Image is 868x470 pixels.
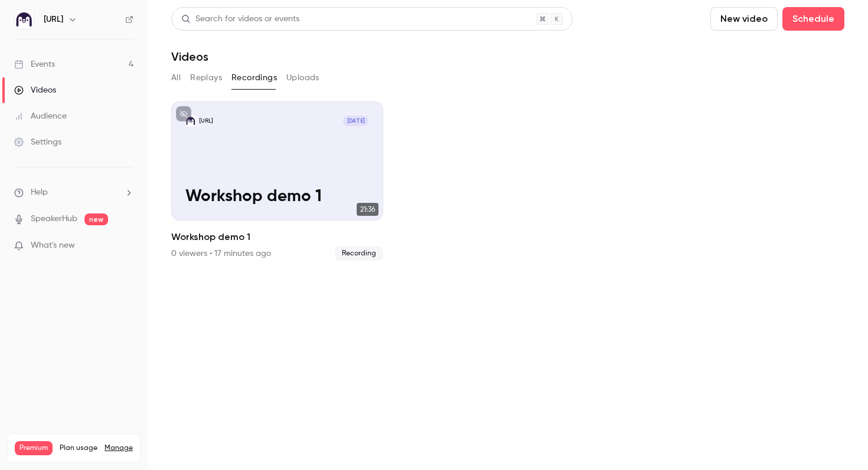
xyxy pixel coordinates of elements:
[357,203,378,216] span: 21:36
[782,7,844,31] button: Schedule
[14,58,55,70] div: Events
[14,186,133,199] li: help-dropdown-opener
[171,101,383,261] li: Workshop demo 1
[60,443,97,453] span: Plan usage
[31,239,75,252] span: What's new
[15,441,53,455] span: Premium
[105,443,133,453] a: Manage
[171,68,181,87] button: All
[181,13,299,25] div: Search for videos or events
[185,187,368,206] p: Workshop demo 1
[171,248,271,259] div: 0 viewers • 17 minutes ago
[171,7,844,463] section: Videos
[44,14,63,25] h6: [URL]
[31,213,77,225] a: SpeakerHub
[171,101,383,261] a: Workshop demo 1[URL][DATE]Workshop demo 121:36Workshop demo 10 viewers • 17 minutes agoRecording
[14,110,67,122] div: Audience
[15,10,34,29] img: Ed.ai
[286,68,319,87] button: Uploads
[176,106,191,121] button: unpublished
[14,84,56,96] div: Videos
[171,101,844,261] ul: Videos
[190,68,222,87] button: Replays
[710,7,778,31] button: New video
[31,186,48,199] span: Help
[171,50,208,64] h1: Videos
[84,213,108,225] span: new
[335,246,383,261] span: Recording
[14,136,61,148] div: Settings
[343,116,369,126] span: [DATE]
[171,230,383,244] h2: Workshop demo 1
[200,117,213,124] p: [URL]
[231,68,277,87] button: Recordings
